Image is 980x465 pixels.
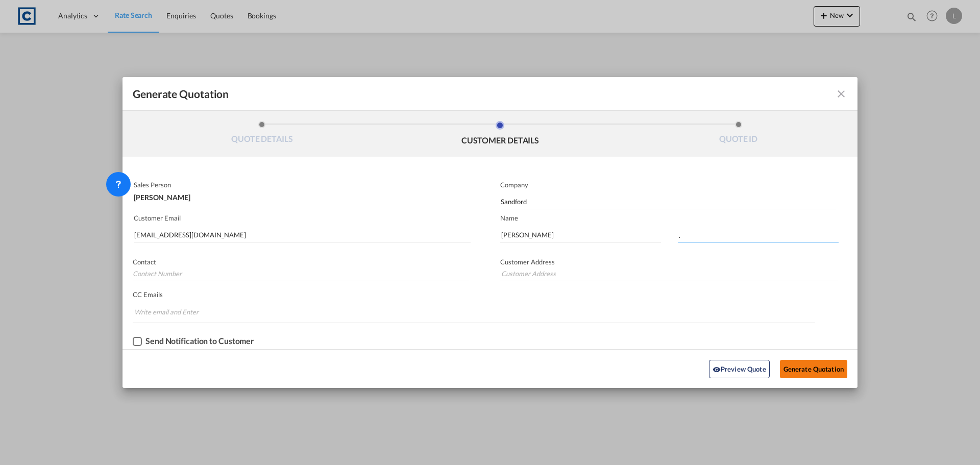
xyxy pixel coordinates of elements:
div: Send Notification to Customer [145,336,254,346]
span: Generate Quotation [133,87,229,101]
input: Company Name [501,194,836,209]
input: Search by Customer Name/Email Id/Company [134,227,471,242]
p: Contact [133,258,469,266]
button: icon-eyePreview Quote [709,360,770,378]
span: Customer Address [500,258,555,266]
p: Company [500,181,836,189]
li: QUOTE ID [619,121,857,149]
input: Contact Number [133,266,469,281]
p: CC Emails [133,290,815,299]
input: First Name [500,227,661,242]
md-icon: icon-eye [713,365,721,374]
div: [PERSON_NAME] [134,189,469,201]
input: Chips input. [134,304,211,320]
md-chips-wrap: Chips container. Enter the text area, then type text, and press enter to add a chip. [133,303,815,323]
button: Generate Quotation [780,360,847,378]
p: Sales Person [134,181,469,189]
p: Name [500,214,857,222]
p: Customer Email [134,214,471,222]
md-checkbox: Checkbox No Ink [133,336,254,347]
input: Last Name [678,227,839,242]
li: QUOTE DETAILS [143,121,381,149]
input: Customer Address [500,266,838,281]
li: CUSTOMER DETAILS [381,121,620,149]
md-dialog: Generate QuotationQUOTE ... [122,77,857,388]
md-icon: icon-close fg-AAA8AD cursor m-0 [835,88,847,100]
